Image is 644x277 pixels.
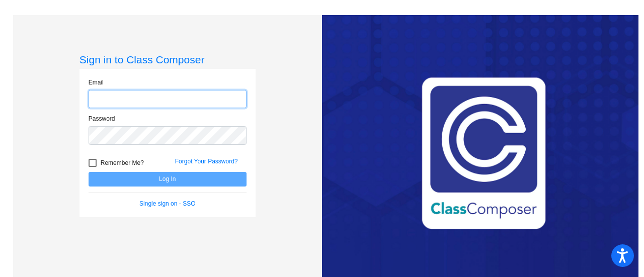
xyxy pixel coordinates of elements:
[89,78,104,87] label: Email
[89,114,115,123] label: Password
[175,158,238,165] a: Forgot Your Password?
[79,53,256,66] h3: Sign in to Class Composer
[101,157,144,169] span: Remember Me?
[89,172,247,187] button: Log In
[139,200,195,207] a: Single sign on - SSO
